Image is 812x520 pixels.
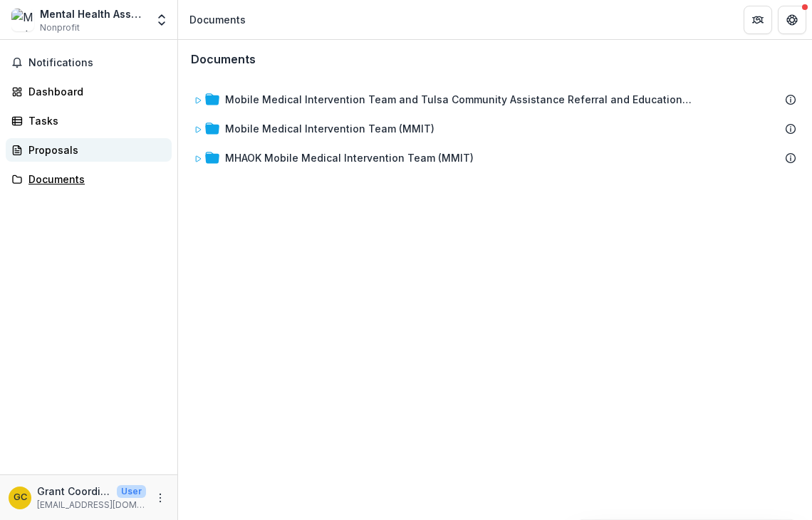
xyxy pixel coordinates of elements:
[225,92,695,107] div: Mobile Medical Intervention Team and Tulsa Community Assistance Referral and Educational Services...
[40,21,80,34] span: Nonprofit
[744,6,772,34] button: Partners
[14,493,27,502] div: Grant Coordinator
[188,115,802,142] div: Mobile Medical Intervention Team (MMIT)
[6,138,172,162] a: Proposals
[28,172,160,187] div: Documents
[37,484,111,499] p: Grant Coordinator
[28,84,160,99] div: Dashboard
[152,6,172,34] button: Open entity switcher
[117,485,146,498] p: User
[37,499,146,511] p: [EMAIL_ADDRESS][DOMAIN_NAME]
[184,9,251,30] nav: breadcrumb
[6,80,172,103] a: Dashboard
[188,145,802,171] div: MHAOK Mobile Medical Intervention Team (MMIT)
[6,51,172,74] button: Notifications
[6,167,172,191] a: Documents
[188,86,802,113] div: Mobile Medical Intervention Team and Tulsa Community Assistance Referral and Educational Services...
[189,12,246,27] div: Documents
[28,113,160,128] div: Tasks
[191,53,256,66] h3: Documents
[6,109,172,132] a: Tasks
[11,9,34,31] img: Mental Health Association in Tulsa dba Mental Health Association Oklahoma
[28,57,166,69] span: Notifications
[225,121,434,136] div: Mobile Medical Intervention Team (MMIT)
[28,142,160,157] div: Proposals
[225,150,474,165] div: MHAOK Mobile Medical Intervention Team (MMIT)
[40,6,146,21] div: Mental Health Association in Tulsa dba Mental Health Association [US_STATE]
[778,6,806,34] button: Get Help
[152,489,169,506] button: More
